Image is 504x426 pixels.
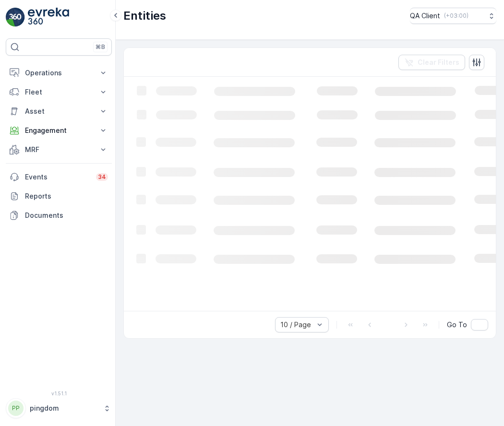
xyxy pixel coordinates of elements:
button: Fleet [6,83,112,102]
span: Go To [447,320,467,330]
img: logo [6,8,25,27]
div: PP [8,401,24,416]
p: QA Client [410,11,440,21]
button: Clear Filters [398,55,465,70]
a: Reports [6,187,112,206]
span: v 1.51.1 [6,390,112,396]
p: ( +03:00 ) [444,12,468,20]
a: Events34 [6,167,112,187]
p: Asset [25,106,93,116]
p: 34 [98,173,106,181]
p: Engagement [25,126,93,135]
button: Operations [6,63,112,83]
button: QA Client(+03:00) [410,8,496,24]
button: Engagement [6,121,112,140]
button: Asset [6,102,112,121]
p: Events [25,172,90,182]
p: Documents [25,211,108,220]
a: Documents [6,206,112,225]
p: Operations [25,68,93,78]
p: Clear Filters [418,58,459,67]
p: Reports [25,191,108,201]
p: Entities [123,8,166,24]
img: logo_light-DOdMpM7g.png [28,8,69,27]
p: ⌘B [96,43,105,51]
button: MRF [6,140,112,159]
p: MRF [25,145,93,154]
p: Fleet [25,87,93,97]
button: PPpingdom [6,398,112,418]
p: pingdom [30,403,98,413]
